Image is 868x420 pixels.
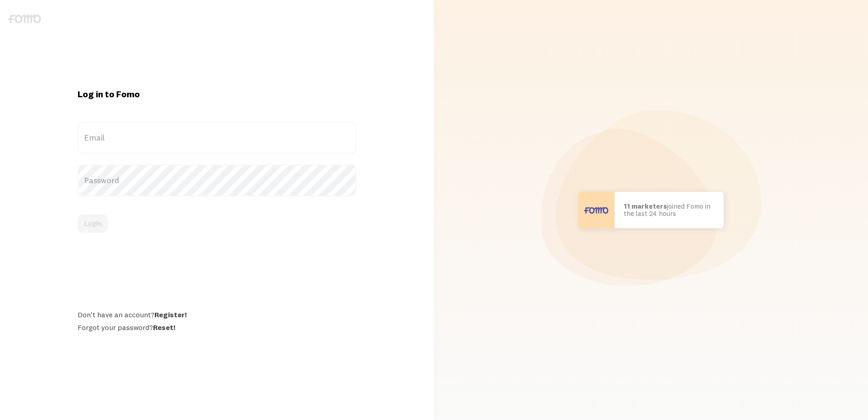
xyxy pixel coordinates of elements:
[78,323,356,332] div: Forgot your password?
[154,310,187,319] a: Register!
[8,15,41,23] img: fomo-logo-gray-b99e0e8ada9f9040e2984d0d95b3b12da0074ffd48d1e5cb62ac37fc77b0b268.svg
[578,192,615,228] img: User avatar
[78,88,356,100] h1: Log in to Fomo
[78,165,356,196] label: Password
[78,122,356,154] label: Email
[153,323,175,332] a: Reset!
[624,203,715,218] p: joined Fomo in the last 24 hours
[78,310,356,319] div: Don't have an account?
[624,202,667,210] b: 11 marketers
